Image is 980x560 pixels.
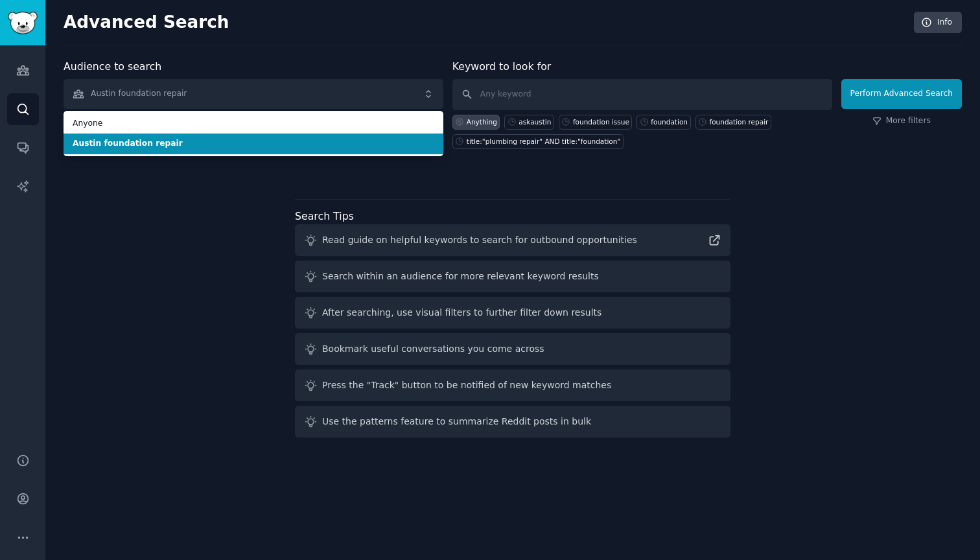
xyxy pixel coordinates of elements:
label: Keyword to look for [452,60,552,73]
div: Use the patterns feature to summarize Reddit posts in bulk [322,415,591,428]
div: Press the "Track" button to be notified of new keyword matches [322,379,611,392]
div: foundation [651,117,688,126]
div: askaustin [519,117,551,126]
ul: Austin foundation repair [64,111,443,156]
div: title:"plumbing repair" AND title:"foundation" [467,137,620,146]
button: Austin foundation repair [64,79,443,109]
div: After searching, use visual filters to further filter down results [322,306,601,320]
a: More filters [872,115,931,127]
h2: Advanced Search [64,12,907,33]
div: Search within an audience for more relevant keyword results [322,270,599,283]
div: foundation issue [573,117,629,126]
div: foundation repair [710,117,769,126]
img: GummySearch logo [8,12,38,34]
label: Audience to search [64,60,161,73]
div: Anything [467,117,497,126]
div: Bookmark useful conversations you come across [322,342,544,356]
span: Austin foundation repair [73,138,434,150]
a: Info [914,12,962,34]
span: Anyone [73,118,434,130]
input: Any keyword [452,79,832,110]
button: Perform Advanced Search [841,79,962,109]
div: Read guide on helpful keywords to search for outbound opportunities [322,233,637,247]
label: Search Tips [295,210,354,222]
